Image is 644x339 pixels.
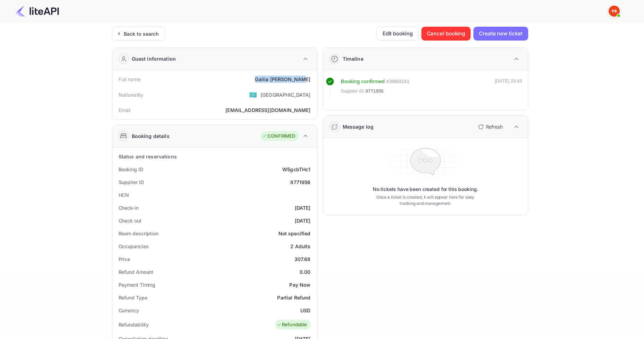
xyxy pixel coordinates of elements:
[495,78,522,98] div: [DATE] 23:43
[119,230,158,237] div: Room description
[343,123,374,130] div: Message log
[341,88,365,95] span: Supplier ID:
[119,153,177,160] div: Status and reservations
[119,243,149,250] div: Occupancies
[290,243,310,250] div: 2 Adults
[132,55,176,62] div: Guest information
[277,321,307,328] div: Refundable
[119,91,144,98] div: Nationality
[295,204,311,211] div: [DATE]
[300,268,311,276] div: 0.00
[282,166,310,173] div: W5gcbTHc1
[294,255,311,263] div: 307.68
[373,186,478,193] p: No tickets have been created for this booking.
[343,55,363,62] div: Timeline
[132,132,170,140] div: Booking details
[119,255,130,263] div: Price
[124,30,159,37] div: Back to search
[290,179,310,186] div: 8771956
[119,166,143,173] div: Booking ID
[249,88,257,101] span: United States
[119,106,131,114] div: Email
[119,307,139,314] div: Currency
[300,307,310,314] div: USD
[262,133,295,140] div: CONFIRMED
[421,27,471,41] button: Cancel booking
[119,321,149,328] div: Refundability
[119,217,141,224] div: Check out
[486,123,503,130] p: Refresh
[278,230,311,237] div: Not specified
[277,294,310,301] div: Partial Refund
[119,281,156,288] div: Payment Timing
[386,78,410,86] div: # 3880241
[255,76,310,83] div: Galiia [PERSON_NAME]
[366,88,384,95] span: 8771956
[119,191,129,199] div: HCN
[474,121,506,132] button: Refresh
[119,76,140,83] div: Full name
[119,179,144,186] div: Supplier ID
[371,194,480,207] p: Once a ticket is created, it will appear here for easy tracking and management.
[119,268,154,276] div: Refund Amount
[609,6,620,17] img: Yandex Support
[119,294,147,301] div: Refund Type
[225,106,310,114] div: [EMAIL_ADDRESS][DOMAIN_NAME]
[341,78,385,86] div: Booking confirmed
[295,217,311,224] div: [DATE]
[377,27,419,41] button: Edit booking
[473,27,528,41] button: Create new ticket
[15,6,59,17] img: LiteAPI Logo
[289,281,310,288] div: Pay Now
[260,91,311,98] div: [GEOGRAPHIC_DATA]
[119,204,139,211] div: Check-in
